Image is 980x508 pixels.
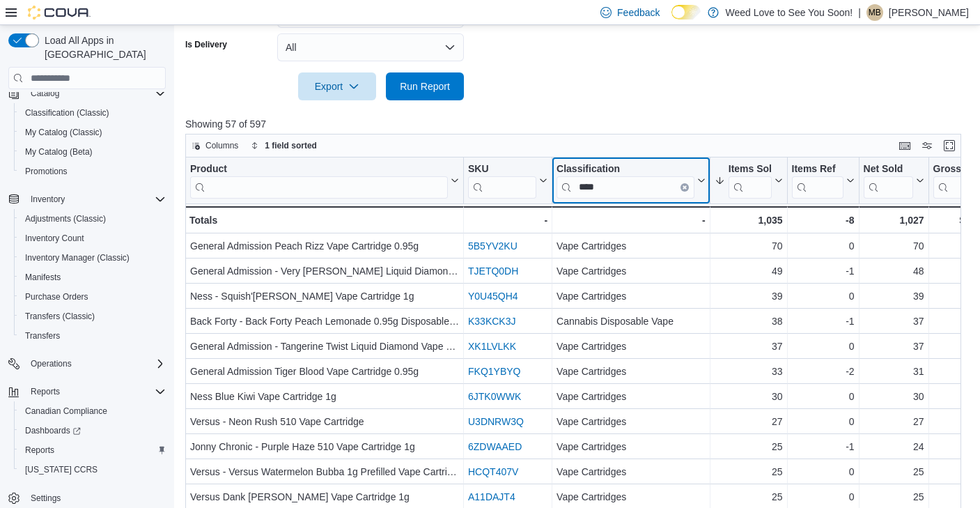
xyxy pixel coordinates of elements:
div: -1 [792,314,855,330]
span: Inventory Count [25,233,84,244]
a: Adjustments (Classic) [20,210,111,227]
button: Inventory Manager (Classic) [14,248,171,268]
div: Classification [557,163,694,176]
p: Weed Love to See You Soon! [726,4,853,21]
a: Promotions [20,163,73,180]
span: Reports [25,445,54,456]
span: MB [869,4,881,21]
button: Adjustments (Classic) [14,209,171,229]
div: 1,035 [715,212,783,229]
div: - [468,212,547,229]
a: Classification (Classic) [20,105,115,121]
button: ClassificationClear input [557,163,706,199]
button: Items Ref [792,163,855,199]
div: Ness - Squish'[PERSON_NAME] Vape Cartridge 1g [190,288,459,305]
button: My Catalog (Classic) [14,123,171,142]
div: -1 [792,263,855,280]
span: Transfers (Classic) [20,308,166,325]
div: 0 [792,489,855,506]
div: Vape Cartridges [557,414,706,431]
span: Catalog [31,88,59,99]
div: 25 [864,464,924,481]
span: Dashboards [25,425,81,436]
a: Transfers (Classic) [20,308,100,325]
p: Showing 57 of 597 [185,117,969,131]
div: SKU URL [468,163,536,199]
span: Inventory [31,194,65,205]
div: Net Sold [864,163,913,176]
button: Operations [25,355,77,372]
button: Net Sold [864,163,924,199]
div: 37 [864,314,924,330]
button: Reports [25,383,65,400]
div: 0 [792,464,855,481]
button: Inventory [25,191,70,208]
div: 27 [864,414,924,431]
button: Inventory [3,190,171,209]
div: 25 [715,489,783,506]
span: Purchase Orders [20,288,166,305]
div: 0 [792,339,855,355]
button: [US_STATE] CCRS [14,460,171,479]
div: 27 [715,414,783,431]
div: 0 [792,414,855,431]
button: Export [298,72,376,100]
span: Inventory [25,191,166,208]
div: Vape Cartridges [557,489,706,506]
div: 33 [715,364,783,380]
span: My Catalog (Classic) [20,124,166,141]
a: Purchase Orders [20,288,94,305]
button: Purchase Orders [14,287,171,307]
div: - [557,212,706,229]
button: Enter fullscreen [941,137,958,154]
a: HCQT407V [468,467,518,478]
a: Manifests [20,269,66,286]
div: Items Ref [792,163,843,199]
button: Keyboard shortcuts [896,137,913,154]
div: Items Sold [729,163,772,176]
button: Settings [3,488,171,508]
button: Reports [3,382,171,401]
div: Vape Cartridges [557,389,706,406]
div: 0 [792,238,855,255]
div: 70 [864,238,924,255]
button: Run Report [386,72,464,100]
a: My Catalog (Classic) [20,124,108,141]
span: Columns [205,140,238,151]
div: 1,027 [864,212,924,229]
span: Catalog [25,85,166,102]
div: 0 [792,389,855,406]
a: 6JTK0WWK [468,392,521,403]
button: Clear input [680,183,689,192]
button: Reports [14,440,171,460]
div: Vape Cartridges [557,439,706,456]
span: Run Report [400,79,450,93]
button: Classification (Classic) [14,103,171,123]
button: Catalog [25,85,65,102]
div: 38 [715,314,783,330]
span: Washington CCRS [20,461,166,478]
span: Promotions [25,166,68,177]
a: Dashboards [20,422,86,439]
span: Dashboards [20,422,166,439]
div: Vape Cartridges [557,464,706,481]
div: General Admission - Tangerine Twist Liquid Diamond Vape Cartridge 0.95g [190,339,459,355]
button: Columns [186,137,244,154]
button: Operations [3,354,171,374]
span: Settings [31,493,61,504]
span: Feedback [617,6,660,20]
a: Transfers [20,328,65,344]
a: [US_STATE] CCRS [20,461,103,478]
span: Classification (Classic) [20,105,166,121]
span: Promotions [20,163,166,180]
div: 49 [715,263,783,280]
button: 1 field sorted [245,137,322,154]
a: K33KCK3J [468,316,515,328]
div: Vape Cartridges [557,364,706,380]
p: [PERSON_NAME] [889,4,969,21]
span: Canadian Compliance [25,406,107,417]
span: My Catalog (Beta) [25,146,93,157]
div: Back Forty - Back Forty Peach Lemonade 0.95g Disposable Vape Pen - Sativa [190,314,459,330]
div: 37 [864,339,924,355]
span: Reports [20,442,166,459]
